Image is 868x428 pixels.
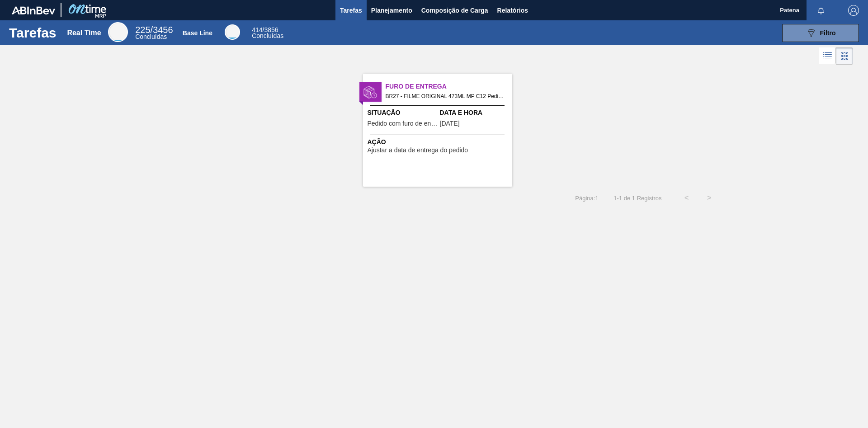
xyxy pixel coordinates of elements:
span: Relatórios [497,5,528,16]
div: Base Line [183,29,212,37]
div: Visão em Cards [836,47,853,65]
div: Real Time [135,26,173,40]
button: Notificações [807,4,835,17]
span: Ação [368,137,510,147]
span: Furo de Entrega [386,82,512,91]
span: Página : 1 [575,195,598,202]
div: Visão em Lista [819,47,836,65]
span: 16/08/2025, [440,120,460,127]
button: > [698,187,721,209]
span: 225 [135,25,150,35]
span: 1 - 1 de 1 Registros [612,195,662,202]
span: Concluídas [252,32,283,39]
span: Ajustar a data de entrega do pedido [368,147,468,154]
span: / 3856 [252,26,278,33]
button: < [675,187,698,209]
div: Real Time [67,29,101,37]
img: Logout [848,5,859,16]
span: 414 [252,26,262,33]
img: TNhmsLtSVTkK8tSr43FrP2fwEKptu5GPRR3wAAAABJRU5ErkJggg== [12,6,55,14]
img: status [363,85,377,99]
span: Pedido com furo de entrega [368,120,438,127]
span: Planejamento [371,5,412,16]
div: Real Time [108,22,128,42]
span: Concluídas [135,33,167,40]
div: Base Line [225,24,240,40]
span: Filtro [820,29,836,37]
div: Base Line [252,27,283,39]
span: Data e Hora [440,108,510,118]
span: / 3456 [135,25,173,35]
span: Composição de Carga [421,5,488,16]
span: BR27 - FILME ORIGINAL 473ML MP C12 Pedido - 2007312 [386,91,505,101]
h1: Tarefas [9,28,57,38]
button: Filtro [782,24,859,42]
span: Tarefas [340,5,362,16]
span: Situação [368,108,438,118]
